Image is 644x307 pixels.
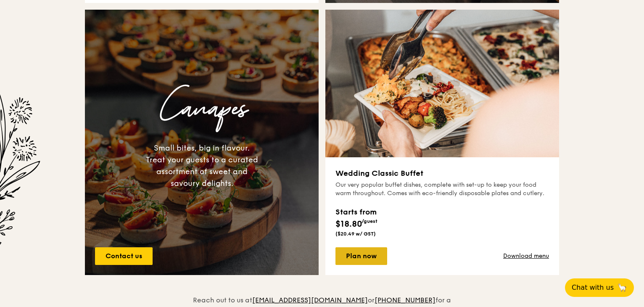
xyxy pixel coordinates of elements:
[572,283,614,293] span: Chat with us
[92,82,312,135] h3: Canapes
[335,206,377,218] div: Starts from
[95,247,153,265] a: Contact us
[565,278,634,297] button: Chat with us🦙
[335,206,377,230] div: $18.80
[325,10,559,157] img: grain-wedding-classic-buffet-thumbnail.jpg
[375,296,435,304] a: [PHONE_NUMBER]
[335,230,377,237] div: ($20.49 w/ GST)
[335,247,387,265] a: Plan now
[335,167,549,179] h3: Wedding Classic Buffet
[617,283,627,293] span: 🦙
[252,296,368,304] a: [EMAIL_ADDRESS][DOMAIN_NAME]
[362,218,377,224] span: /guest
[335,181,549,198] div: Our very popular buffet dishes, complete with set-up to keep your food warm throughout. Comes wit...
[145,142,258,189] div: Small bites, big in flavour. Treat your guests to a curated assortment of sweet and savoury delig...
[503,252,549,260] a: Download menu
